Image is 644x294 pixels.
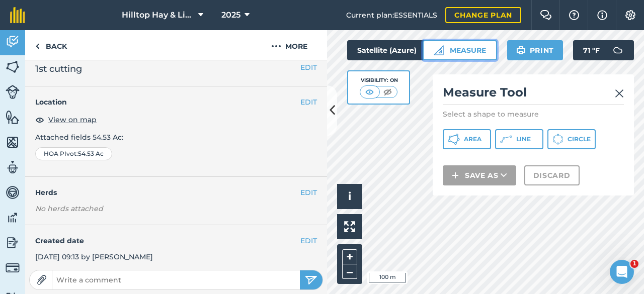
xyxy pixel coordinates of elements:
em: No herds attached [35,203,327,214]
button: Discard [524,165,580,185]
h4: Created date [35,235,317,246]
span: Hilltop Hay & Livestock [122,9,194,21]
img: svg+xml;base64,PD94bWwgdmVyc2lvbj0iMS4wIiBlbmNvZGluZz0idXRmLTgiPz4KPCEtLSBHZW5lcmF0b3I6IEFkb2JlIE... [6,185,20,200]
img: svg+xml;base64,PHN2ZyB4bWxucz0iaHR0cDovL3d3dy53My5vcmcvMjAwMC9zdmciIHdpZHRoPSI1NiIgaGVpZ2h0PSI2MC... [6,135,20,150]
span: Line [516,135,531,143]
span: Area [464,135,481,143]
img: svg+xml;base64,PHN2ZyB4bWxucz0iaHR0cDovL3d3dy53My5vcmcvMjAwMC9zdmciIHdpZHRoPSI1MCIgaGVpZ2h0PSI0MC... [363,87,376,97]
img: svg+xml;base64,PHN2ZyB4bWxucz0iaHR0cDovL3d3dy53My5vcmcvMjAwMC9zdmciIHdpZHRoPSIyMiIgaGVpZ2h0PSIzMC... [615,87,624,100]
button: Satellite (Azure) [347,40,444,60]
img: svg+xml;base64,PD94bWwgdmVyc2lvbj0iMS4wIiBlbmNvZGluZz0idXRmLTgiPz4KPCEtLSBHZW5lcmF0b3I6IEFkb2JlIE... [6,85,20,99]
button: Circle [547,129,596,149]
h2: Measure Tool [443,84,624,105]
button: Area [443,129,491,149]
iframe: Intercom live chat [610,260,634,284]
button: EDIT [300,62,317,73]
img: svg+xml;base64,PD94bWwgdmVyc2lvbj0iMS4wIiBlbmNvZGluZz0idXRmLTgiPz4KPCEtLSBHZW5lcmF0b3I6IEFkb2JlIE... [608,40,628,60]
button: View on map [35,114,97,126]
span: 71 ° F [583,40,600,60]
span: i [348,190,351,203]
img: Two speech bubbles overlapping with the left bubble in the forefront [540,10,552,20]
span: 2025 [221,9,240,21]
button: – [342,264,357,279]
span: Current plan : ESSENTIALS [346,10,437,21]
button: Print [507,40,563,60]
img: Ruler icon [434,45,444,55]
img: Four arrows, one pointing top left, one top right, one bottom right and the last bottom left [344,221,355,232]
h4: Herds [35,187,327,198]
button: i [337,184,362,209]
a: Back [25,30,77,60]
button: EDIT [300,235,317,246]
img: svg+xml;base64,PHN2ZyB4bWxucz0iaHR0cDovL3d3dy53My5vcmcvMjAwMC9zdmciIHdpZHRoPSIxNyIgaGVpZ2h0PSIxNy... [597,9,607,21]
img: svg+xml;base64,PHN2ZyB4bWxucz0iaHR0cDovL3d3dy53My5vcmcvMjAwMC9zdmciIHdpZHRoPSIxOSIgaGVpZ2h0PSIyNC... [516,44,526,56]
span: 1 [630,260,638,268]
h2: 1st cutting [35,62,317,76]
img: svg+xml;base64,PHN2ZyB4bWxucz0iaHR0cDovL3d3dy53My5vcmcvMjAwMC9zdmciIHdpZHRoPSIyMCIgaGVpZ2h0PSIyNC... [271,40,281,52]
img: A question mark icon [568,10,580,20]
button: Measure [423,40,497,60]
img: svg+xml;base64,PHN2ZyB4bWxucz0iaHR0cDovL3d3dy53My5vcmcvMjAwMC9zdmciIHdpZHRoPSI1MCIgaGVpZ2h0PSI0MC... [381,87,394,97]
input: Write a comment [52,273,300,287]
img: svg+xml;base64,PHN2ZyB4bWxucz0iaHR0cDovL3d3dy53My5vcmcvMjAwMC9zdmciIHdpZHRoPSI1NiIgaGVpZ2h0PSI2MC... [6,59,20,74]
img: svg+xml;base64,PHN2ZyB4bWxucz0iaHR0cDovL3d3dy53My5vcmcvMjAwMC9zdmciIHdpZHRoPSI5IiBoZWlnaHQ9IjI0Ii... [35,40,40,52]
img: svg+xml;base64,PD94bWwgdmVyc2lvbj0iMS4wIiBlbmNvZGluZz0idXRmLTgiPz4KPCEtLSBHZW5lcmF0b3I6IEFkb2JlIE... [6,210,20,225]
p: Attached fields 54.53 Ac : [35,132,317,143]
span: HOA PIvot [44,150,76,158]
img: svg+xml;base64,PHN2ZyB4bWxucz0iaHR0cDovL3d3dy53My5vcmcvMjAwMC9zdmciIHdpZHRoPSI1NiIgaGVpZ2h0PSI2MC... [6,110,20,125]
button: 71 °F [573,40,634,60]
h4: Location [35,96,317,108]
img: svg+xml;base64,PHN2ZyB4bWxucz0iaHR0cDovL3d3dy53My5vcmcvMjAwMC9zdmciIHdpZHRoPSIyNSIgaGVpZ2h0PSIyNC... [305,274,317,286]
button: + [342,249,357,264]
img: Paperclip icon [37,275,47,285]
img: svg+xml;base64,PD94bWwgdmVyc2lvbj0iMS4wIiBlbmNvZGluZz0idXRmLTgiPz4KPCEtLSBHZW5lcmF0b3I6IEFkb2JlIE... [6,261,20,275]
img: svg+xml;base64,PD94bWwgdmVyc2lvbj0iMS4wIiBlbmNvZGluZz0idXRmLTgiPz4KPCEtLSBHZW5lcmF0b3I6IEFkb2JlIE... [6,235,20,250]
div: Visibility: On [360,76,398,84]
div: [DATE] 09:13 by [PERSON_NAME] [25,225,327,273]
button: Save as [443,165,516,185]
button: EDIT [300,96,317,108]
p: Select a shape to measure [443,109,624,119]
span: View on map [48,114,97,125]
span: Circle [568,135,591,143]
img: A cog icon [624,10,636,20]
button: More [252,30,327,60]
a: Change plan [445,7,521,23]
img: svg+xml;base64,PD94bWwgdmVyc2lvbj0iMS4wIiBlbmNvZGluZz0idXRmLTgiPz4KPCEtLSBHZW5lcmF0b3I6IEFkb2JlIE... [6,160,20,175]
span: : 54.53 Ac [76,150,104,158]
img: svg+xml;base64,PD94bWwgdmVyc2lvbj0iMS4wIiBlbmNvZGluZz0idXRmLTgiPz4KPCEtLSBHZW5lcmF0b3I6IEFkb2JlIE... [6,34,20,49]
img: svg+xml;base64,PHN2ZyB4bWxucz0iaHR0cDovL3d3dy53My5vcmcvMjAwMC9zdmciIHdpZHRoPSIxOCIgaGVpZ2h0PSIyNC... [35,114,44,126]
button: EDIT [300,187,317,198]
button: Line [495,129,543,149]
img: svg+xml;base64,PHN2ZyB4bWxucz0iaHR0cDovL3d3dy53My5vcmcvMjAwMC9zdmciIHdpZHRoPSIxNCIgaGVpZ2h0PSIyNC... [452,169,459,181]
img: fieldmargin Logo [10,7,25,23]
